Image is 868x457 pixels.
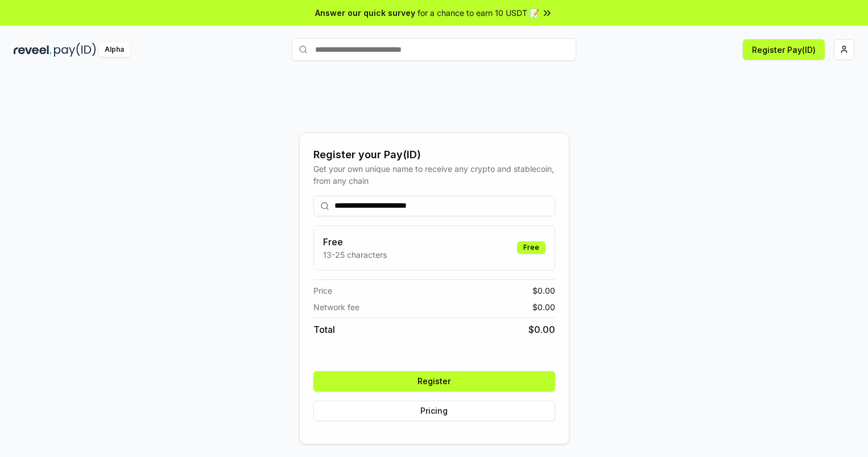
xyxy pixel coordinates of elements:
[54,43,96,57] img: pay_id
[313,401,555,421] button: Pricing
[313,301,359,313] span: Network fee
[532,301,555,313] span: $ 0.00
[528,323,555,336] span: $ 0.00
[743,39,825,60] button: Register Pay(ID)
[313,371,555,392] button: Register
[315,7,415,19] span: Answer our quick survey
[14,43,52,57] img: reveel_dark
[323,235,387,249] h3: Free
[313,147,555,163] div: Register your Pay(ID)
[517,241,545,254] div: Free
[418,7,539,19] span: for a chance to earn 10 USDT 📝
[313,323,335,336] span: Total
[323,249,387,261] p: 13-25 characters
[313,285,332,297] span: Price
[532,285,555,297] span: $ 0.00
[98,43,130,57] div: Alpha
[313,163,555,187] div: Get your own unique name to receive any crypto and stablecoin, from any chain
